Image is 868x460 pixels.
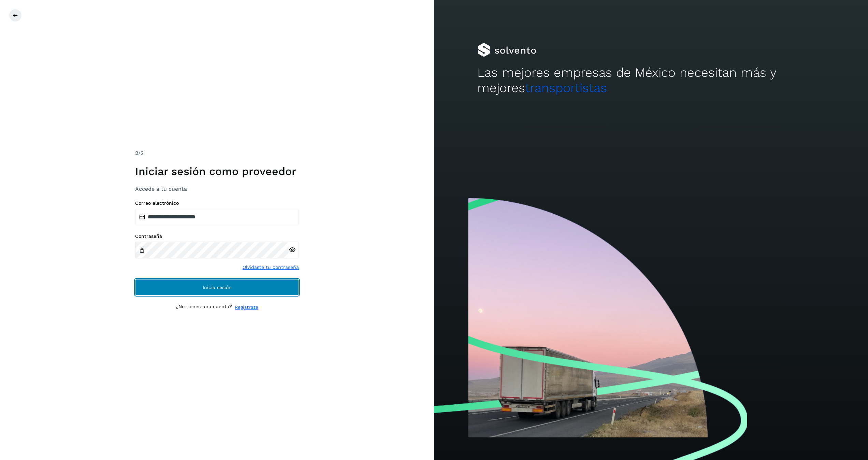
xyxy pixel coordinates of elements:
[176,304,232,311] p: ¿No tienes una cuenta?
[525,81,607,95] span: transportistas
[135,200,299,206] label: Correo electrónico
[135,150,138,156] span: 2
[135,279,299,296] button: Inicia sesión
[477,65,825,96] h2: Las mejores empresas de México necesitan más y mejores
[203,285,232,290] span: Inicia sesión
[135,186,299,192] h3: Accede a tu cuenta
[235,304,258,311] a: Regístrate
[135,233,299,239] label: Contraseña
[135,165,299,178] h1: Iniciar sesión como proveedor
[243,264,299,271] a: Olvidaste tu contraseña
[135,149,299,157] div: /2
